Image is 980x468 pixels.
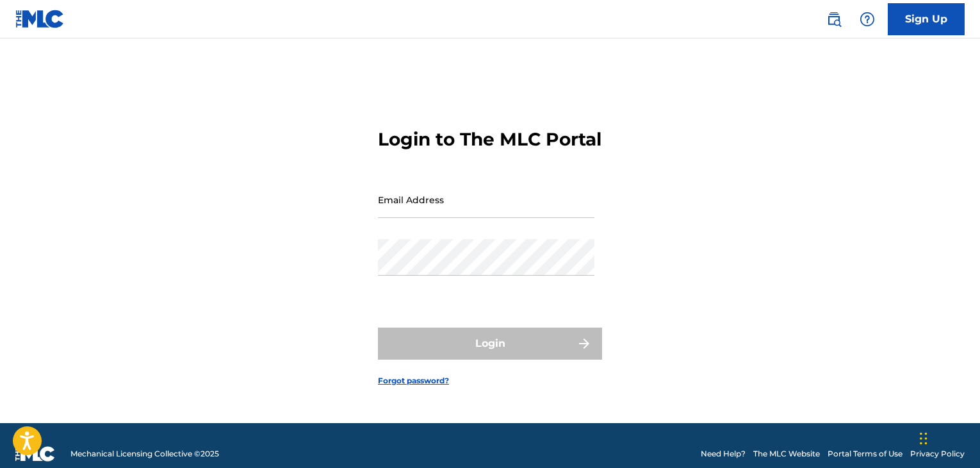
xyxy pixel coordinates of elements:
a: Public Search [821,6,847,32]
div: Drag [920,419,927,458]
div: Help [854,6,880,32]
a: Privacy Policy [910,448,965,460]
a: Sign Up [888,3,965,35]
img: logo [15,446,55,462]
a: Need Help? [701,448,746,460]
h3: Login to The MLC Portal [378,128,601,151]
a: The MLC Website [753,448,820,460]
a: Forgot password? [378,375,449,387]
span: Mechanical Licensing Collective © 2025 [70,448,219,460]
img: search [826,12,842,27]
img: MLC Logo [15,10,65,28]
iframe: Chat Widget [916,406,980,468]
img: help [860,12,875,27]
a: Portal Terms of Use [828,448,902,460]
